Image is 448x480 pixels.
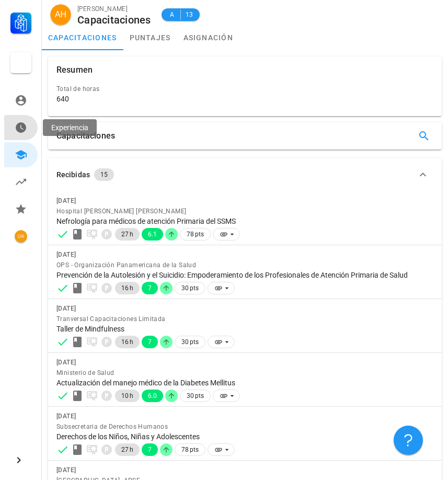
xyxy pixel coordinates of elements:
[56,249,433,260] div: [DATE]
[50,4,71,25] div: avatar
[177,25,240,50] a: asignación
[181,283,199,293] span: 30 pts
[48,158,442,191] button: Recibidas 15
[56,169,90,180] div: Recibidas
[121,443,133,456] span: 27 h
[56,270,433,280] div: Prevención de la Autolesión y el Suicidio: Empoderamiento de los Profesionales de Atención Primar...
[181,444,199,455] span: 78 pts
[56,411,433,421] div: [DATE]
[56,378,433,387] div: Actualización del manejo médico de la Diabetes Mellitus
[181,337,199,347] span: 30 pts
[56,315,166,323] span: Tranversal Capacitaciones Limitada
[42,25,123,50] a: capacitaciones
[148,282,152,294] span: 7
[148,336,152,348] span: 7
[123,25,177,50] a: puntajes
[121,336,133,348] span: 16 h
[56,84,433,94] div: Total de horas
[56,94,69,104] div: 640
[187,391,204,401] span: 30 pts
[56,56,93,84] div: Resumen
[185,9,193,20] span: 13
[77,4,151,14] div: [PERSON_NAME]
[148,228,157,241] span: 6.1
[121,282,133,294] span: 16 h
[56,303,433,314] div: [DATE]
[100,168,108,181] span: 15
[56,369,114,376] span: Ministerio de Salud
[187,229,204,239] span: 78 pts
[148,390,157,402] span: 6.0
[56,357,433,368] div: [DATE]
[148,443,152,456] span: 7
[168,9,176,20] span: A
[55,4,66,25] span: AH
[56,216,433,226] div: Nefrología para médicos de atención Primaria del SSMS
[56,432,433,441] div: Derechos de los Niños, Niñas y Adolescentes
[56,465,433,475] div: [DATE]
[77,14,151,26] div: Capacitaciones
[121,228,133,241] span: 27 h
[56,196,433,206] div: [DATE]
[56,423,168,430] span: Subsecretaria de Derechos Humanos
[56,324,433,334] div: Taller de Mindfulness
[15,230,27,243] div: avatar
[56,122,115,150] div: Capacitaciones
[121,390,133,402] span: 10 h
[56,261,196,269] span: OPS - Organización Panamericana de la Salud
[56,208,186,215] span: Hospital [PERSON_NAME] [PERSON_NAME]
